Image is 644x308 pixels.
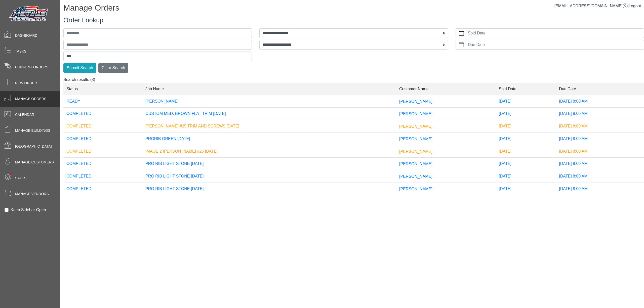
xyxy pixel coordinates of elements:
td: Sold Date [496,83,556,95]
div: Search results (8) [63,77,644,199]
td: COMPLETED [63,133,142,145]
td: [DATE] [496,108,556,120]
span: Manage Orders [15,96,46,102]
span: Manage Vendors [15,191,49,197]
td: Due Date [556,83,644,95]
td: PRO RIB LIGHT STONE [DATE] [142,158,396,170]
td: [DATE] [496,183,556,195]
td: [DATE] 8:00 AM [556,183,644,195]
span: [PERSON_NAME] [399,174,432,179]
td: COMPLETED [63,170,142,183]
td: PRO RIB LIGHT STONE [DATE] [142,170,396,183]
span: [PERSON_NAME] [399,149,432,153]
h3: Order Lookup [63,16,644,24]
td: [DATE] [496,170,556,183]
label: Due Date [467,40,644,49]
img: Metals Direct Inc Logo [8,5,50,23]
td: [DATE] 8:00 AM [556,95,644,108]
td: [DATE] 8:00 AM [556,145,644,158]
td: [DATE] [496,133,556,145]
td: [DATE] 8:00 AM [556,108,644,120]
span: [GEOGRAPHIC_DATA] [15,144,52,149]
span: Calendar [15,112,34,117]
span: [PERSON_NAME] [399,124,432,128]
td: Job Name [142,83,396,95]
td: IMAGE 2 [PERSON_NAME] #25 [DATE] [142,145,396,158]
span: [PERSON_NAME] [399,162,432,166]
td: [PERSON_NAME] #25 TRIM AND SCREWS [DATE] [142,120,396,133]
td: PRO RIB LIGHT STONE [DATE] [142,183,396,195]
button: Clear Search [98,63,128,73]
td: [DATE] 8:00 AM [556,158,644,170]
button: calendar [456,29,467,38]
td: [DATE] [496,120,556,133]
td: CUSTOM MED. BROWN FLAT TRIM [DATE] [142,108,396,120]
span: New Order [15,80,37,86]
span: [PERSON_NAME] [399,137,432,141]
svg: calendar [459,42,464,47]
h1: Manage Orders [63,3,644,14]
td: COMPLETED [63,158,142,170]
span: Current Orders [15,65,48,70]
span: Tasks [15,49,26,54]
svg: calendar [459,31,464,36]
td: [DATE] [496,158,556,170]
div: | [554,3,641,9]
span: Logout [629,4,641,8]
td: COMPLETED [63,145,142,158]
td: [PERSON_NAME] [142,95,396,108]
span: Manage Buildings [15,128,50,133]
button: calendar [456,40,467,49]
td: READY [63,95,142,108]
span: • [5,166,18,182]
span: Sales [15,175,26,181]
td: Customer Name [396,83,496,95]
span: [PERSON_NAME] [399,112,432,116]
td: COMPLETED [63,183,142,195]
td: COMPLETED [63,120,142,133]
span: Manage Customers [15,160,54,165]
td: COMPLETED [63,108,142,120]
span: [PERSON_NAME] [399,99,432,103]
button: Submit Search [63,63,96,73]
td: Status [63,83,142,95]
span: Dashboard [15,33,37,38]
td: [DATE] 8:00 AM [556,133,644,145]
td: [DATE] [496,145,556,158]
span: [PERSON_NAME] [399,187,432,191]
a: [EMAIL_ADDRESS][DOMAIN_NAME] [554,4,628,8]
td: [DATE] 8:00 AM [556,170,644,183]
td: [DATE] [496,95,556,108]
td: [DATE] 8:00 AM [556,120,644,133]
label: Sold Date [467,29,644,38]
td: PRORIB GREEN [DATE] [142,133,396,145]
label: Keep Sidebar Open [11,207,46,213]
